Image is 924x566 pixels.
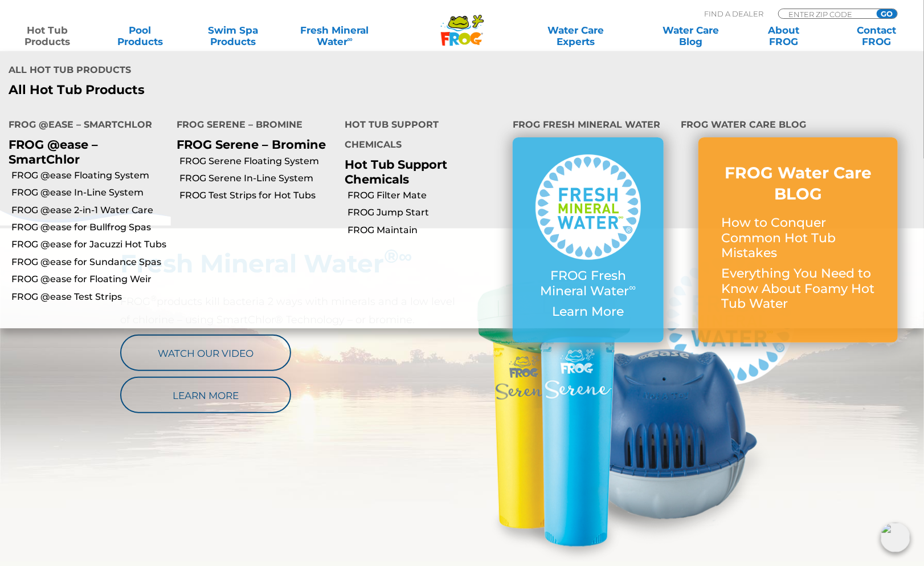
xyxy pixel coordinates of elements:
[347,224,504,237] a: FROG Maintain
[11,273,168,286] a: FROG @ease for Floating Weir
[681,115,915,137] h4: FROG Water Care Blog
[179,155,336,168] a: FROG Serene Floating System
[345,157,496,186] p: Hot Tub Support Chemicals
[11,291,168,303] a: FROG @ease Test Strips
[11,221,168,234] a: FROG @ease for Bullfrog Spas
[748,25,820,47] a: AboutFROG
[9,137,160,166] p: FROG @ease – SmartChlor
[120,377,291,413] a: Learn More
[721,162,875,317] a: FROG Water Care BLOG How to Conquer Common Hot Tub Mistakes Everything You Need to Know About Foa...
[462,249,804,562] img: Serene_@ease_FMW
[177,137,328,152] p: FROG Serene – Bromine
[11,169,168,182] a: FROG @ease Floating System
[721,266,875,311] p: Everything You Need to Know About Foamy Hot Tub Water
[345,115,496,157] h4: Hot Tub Support Chemicals
[289,25,379,47] a: Fresh MineralWater∞
[655,25,727,47] a: Water CareBlog
[347,189,504,202] a: FROG Filter Mate
[9,83,453,97] a: All Hot Tub Products
[840,25,913,47] a: ContactFROG
[535,304,641,319] p: Learn More
[11,25,84,47] a: Hot TubProducts
[9,60,453,83] h4: All Hot Tub Products
[197,25,269,47] a: Swim SpaProducts
[11,186,168,199] a: FROG @ease In-Line System
[535,268,641,299] p: FROG Fresh Mineral Water
[104,25,177,47] a: PoolProducts
[179,189,336,202] a: FROG Test Strips for Hot Tubs
[629,282,636,293] sup: ∞
[787,9,864,19] input: Zip Code Form
[721,162,875,204] h3: FROG Water Care BLOG
[120,335,291,371] a: Watch Our Video
[347,206,504,219] a: FROG Jump Start
[704,9,763,19] p: Find A Dealer
[9,115,160,137] h4: FROG @ease – SmartChlor
[877,9,897,18] input: GO
[11,256,168,268] a: FROG @ease for Sundance Spas
[517,25,635,47] a: Water CareExperts
[11,204,168,217] a: FROG @ease 2-in-1 Water Care
[177,115,328,137] h4: FROG Serene – Bromine
[347,35,353,43] sup: ∞
[721,215,875,260] p: How to Conquer Common Hot Tub Mistakes
[881,523,910,552] img: openIcon
[179,172,336,185] a: FROG Serene In-Line System
[513,115,664,137] h4: FROG Fresh Mineral Water
[535,154,641,325] a: FROG Fresh Mineral Water∞ Learn More
[11,238,168,251] a: FROG @ease for Jacuzzi Hot Tubs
